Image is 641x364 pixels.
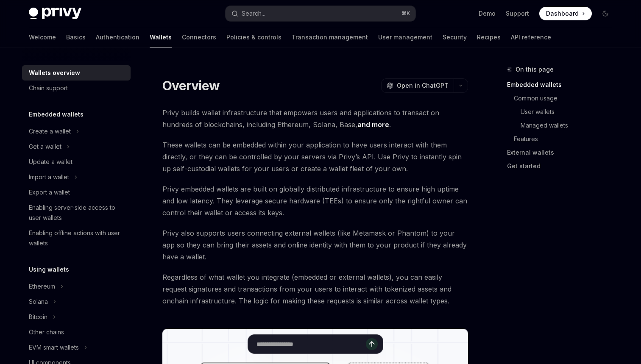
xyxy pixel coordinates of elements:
[539,7,592,20] a: Dashboard
[29,142,61,152] div: Get a wallet
[397,81,449,90] span: Open in ChatGPT
[507,159,619,173] a: Get started
[514,132,619,146] a: Features
[29,281,55,292] div: Ethereum
[226,6,415,21] button: Search...⌘K
[29,228,125,248] div: Enabling offline actions with user wallets
[162,139,468,175] span: These wallets can be embedded within your application to have users interact with them directly, ...
[381,78,454,93] button: Open in ChatGPT
[366,338,378,350] button: Send message
[162,78,220,93] h1: Overview
[22,225,131,251] a: Enabling offline actions with user wallets
[29,203,125,223] div: Enabling server-side access to user wallets
[22,185,131,200] a: Export a wallet
[378,27,432,47] a: User management
[29,264,69,275] h5: Using wallets
[242,8,265,19] div: Search...
[96,27,139,47] a: Authentication
[357,120,389,129] a: and more
[29,27,56,47] a: Welcome
[521,105,619,119] a: User wallets
[22,65,131,81] a: Wallets overview
[66,27,86,47] a: Basics
[162,271,468,307] span: Regardless of what wallet you integrate (embedded or external wallets), you can easily request si...
[29,109,84,119] h5: Embedded wallets
[29,327,64,337] div: Other chains
[182,27,216,47] a: Connectors
[479,9,496,18] a: Demo
[22,325,131,340] a: Other chains
[599,7,612,20] button: Toggle dark mode
[29,172,69,182] div: Import a wallet
[29,8,81,19] img: dark logo
[29,68,80,78] div: Wallets overview
[546,9,579,18] span: Dashboard
[162,107,468,131] span: Privy builds wallet infrastructure that empowers users and applications to transact on hundreds o...
[22,81,131,96] a: Chain support
[292,27,368,47] a: Transaction management
[29,342,79,353] div: EVM smart wallets
[511,27,551,47] a: API reference
[29,126,71,136] div: Create a wallet
[162,183,468,219] span: Privy embedded wallets are built on globally distributed infrastructure to ensure high uptime and...
[443,27,467,47] a: Security
[29,187,70,197] div: Export a wallet
[477,27,501,47] a: Recipes
[29,312,47,322] div: Bitcoin
[29,297,48,307] div: Solana
[507,78,619,92] a: Embedded wallets
[506,9,529,18] a: Support
[521,119,619,132] a: Managed wallets
[29,157,72,167] div: Update a wallet
[22,200,131,225] a: Enabling server-side access to user wallets
[226,27,281,47] a: Policies & controls
[29,83,68,93] div: Chain support
[22,154,131,169] a: Update a wallet
[401,10,410,17] span: ⌘ K
[514,92,619,105] a: Common usage
[516,64,554,75] span: On this page
[162,227,468,263] span: Privy also supports users connecting external wallets (like Metamask or Phantom) to your app so t...
[150,27,172,47] a: Wallets
[507,146,619,159] a: External wallets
